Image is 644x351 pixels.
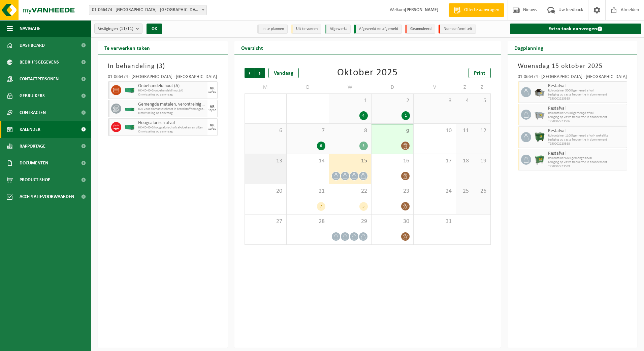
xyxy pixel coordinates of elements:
[20,171,50,188] span: Product Shop
[459,188,470,195] span: 25
[477,97,487,105] span: 5
[414,81,456,93] td: V
[359,142,368,150] div: 5
[20,104,46,121] span: Contracten
[375,218,410,225] span: 30
[535,87,545,97] img: WB-5000-GAL-GY-01
[138,126,206,130] span: HK-XC-40-G hoogcalorisch afval-doeken en vilten
[375,128,410,135] span: 9
[548,111,625,115] span: Rolcontainer 2500l gemengd afval
[459,97,470,105] span: 4
[417,188,452,195] span: 24
[401,111,410,120] div: 1
[268,68,299,78] div: Vandaag
[535,155,545,165] img: WB-0660-HPE-GN-01
[287,81,329,93] td: D
[329,81,372,93] td: W
[108,75,218,81] div: 01-066474 - [GEOGRAPHIC_DATA] - [GEOGRAPHIC_DATA]
[248,127,283,134] span: 6
[208,90,216,94] div: 10/10
[510,24,642,34] a: Extra taak aanvragen
[405,7,439,12] strong: [PERSON_NAME]
[94,24,142,34] button: Vestigingen(11/11)
[290,127,325,134] span: 7
[548,134,625,138] span: Rolcontainer 1100l gemengd afval - wekelijks
[548,164,625,168] span: T250002223589
[332,127,368,134] span: 8
[462,7,501,13] span: Offerte aanvragen
[248,218,283,225] span: 27
[477,157,487,165] span: 19
[337,68,398,78] div: Oktober 2025
[548,83,625,89] span: Restafval
[290,157,325,165] span: 14
[120,27,133,31] count: (11/11)
[372,81,414,93] td: D
[375,157,410,165] span: 16
[255,68,265,78] span: Volgende
[518,75,627,81] div: 01-066474 - [GEOGRAPHIC_DATA] - [GEOGRAPHIC_DATA]
[325,25,351,34] li: Afgewerkt
[332,218,368,225] span: 29
[548,151,625,156] span: Restafval
[138,120,206,126] span: Hoogcalorisch afval
[548,128,625,134] span: Restafval
[518,61,627,71] h3: Woensdag 15 oktober 2025
[375,188,410,195] span: 23
[548,97,625,101] span: T250002223585
[469,68,491,78] a: Print
[459,127,470,134] span: 11
[147,24,162,34] button: OK
[459,157,470,165] span: 18
[548,106,625,111] span: Restafval
[89,5,206,15] span: 01-066474 - STORA ENSO LANGERBRUGGE - GENT
[138,93,206,97] span: Omwisseling op aanvraag
[477,127,487,134] span: 12
[138,89,206,93] span: HK-XC-40-G onbehandeld hout (A)
[20,20,40,37] span: Navigatie
[290,218,325,225] span: 28
[317,202,325,211] div: 7
[20,54,59,71] span: Bedrijfsgegevens
[548,138,625,142] span: Lediging op vaste frequentie in abonnement
[548,160,625,164] span: Lediging op vaste frequentie in abonnement
[210,86,215,90] div: VR
[138,130,206,134] span: Omwisseling op aanvraag
[20,121,40,138] span: Kalender
[474,71,485,76] span: Print
[20,87,45,104] span: Gebruikers
[535,110,545,120] img: WB-2500-GAL-GY-01
[210,123,215,127] div: VR
[248,157,283,165] span: 13
[138,83,206,89] span: Onbehandeld hout (A)
[417,127,452,134] span: 10
[417,218,452,225] span: 31
[317,142,325,150] div: 6
[20,71,59,87] span: Contactpersonen
[138,111,206,115] span: Omwisseling op aanvraag
[125,106,135,111] img: HK-XC-20-GN-00
[456,81,473,93] td: Z
[332,97,368,105] span: 1
[98,24,133,34] span: Vestigingen
[473,81,490,93] td: Z
[125,125,135,130] img: HK-XC-40-GN-00
[257,25,288,34] li: In te plannen
[548,115,625,119] span: Lediging op vaste frequentie in abonnement
[477,188,487,195] span: 26
[535,132,545,142] img: WB-1100-HPE-GN-01
[20,37,45,54] span: Dashboard
[548,119,625,123] span: T250002223586
[375,97,410,105] span: 2
[245,68,255,78] span: Vorige
[108,61,218,71] h3: In behandeling ( )
[208,127,216,131] div: 10/10
[439,25,476,34] li: Non-conformiteit
[354,25,402,34] li: Afgewerkt en afgemeld
[125,88,135,93] img: HK-XC-40-GN-00
[210,105,215,109] div: VR
[159,63,163,70] span: 3
[548,89,625,93] span: Rolcontainer 5000l gemengd afval
[138,107,206,111] span: C20 voor biomassaschroot in brandstoffenmagazijn POORT A5
[548,93,625,97] span: Lediging op vaste frequentie in abonnement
